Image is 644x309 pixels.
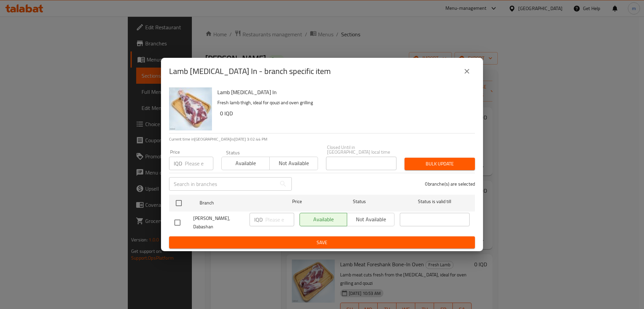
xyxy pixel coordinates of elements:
[405,158,475,170] button: Bulk update
[410,160,470,168] span: Bulk update
[169,136,475,142] p: Current time in [GEOGRAPHIC_DATA] is [DATE] 3:02:44 PM
[254,216,263,224] p: IQD
[325,197,394,206] span: Status
[459,63,475,79] button: close
[217,87,470,97] h6: Lamb [MEDICAL_DATA] In
[224,158,267,168] span: Available
[400,197,470,206] span: Status is valid till
[269,157,318,170] button: Not available
[169,87,212,130] img: Lamb Thigh Bone In
[185,157,213,170] input: Please enter price
[200,199,269,207] span: Branch
[425,181,475,187] p: 0 branche(s) are selected
[217,99,470,107] p: Fresh lamb thigh, ideal for qouzi and oven grilling
[169,66,331,77] h2: Lamb [MEDICAL_DATA] In - branch specific item
[193,214,244,231] span: [PERSON_NAME], Dabashan
[220,109,470,118] h6: 0 IQD
[174,159,182,167] p: IQD
[169,177,276,191] input: Search in branches
[169,236,475,249] button: Save
[275,197,319,206] span: Price
[272,158,315,168] span: Not available
[265,213,294,226] input: Please enter price
[221,157,270,170] button: Available
[174,238,470,247] span: Save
